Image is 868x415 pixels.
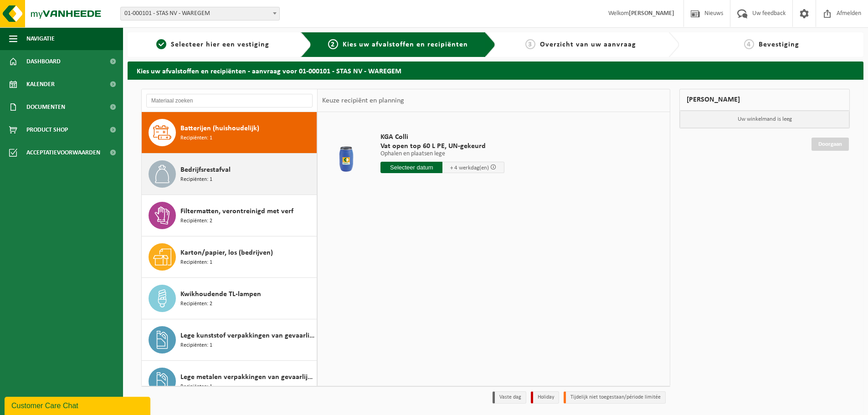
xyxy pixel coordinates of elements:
span: Batterijen (huishoudelijk) [180,123,259,134]
span: Kwikhoudende TL-lampen [180,289,261,300]
span: Recipiënten: 1 [180,175,212,184]
button: Lege metalen verpakkingen van gevaarlijke stoffen Recipiënten: 1 [142,361,317,402]
span: Bevestiging [759,41,799,48]
span: Recipiënten: 2 [180,300,212,308]
button: Batterijen (huishoudelijk) Recipiënten: 1 [142,112,317,154]
span: Lege kunststof verpakkingen van gevaarlijke stoffen [180,330,314,341]
span: Kies uw afvalstoffen en recipiënten [343,41,468,48]
button: Lege kunststof verpakkingen van gevaarlijke stoffen Recipiënten: 1 [142,319,317,361]
span: Bedrijfsrestafval [180,164,231,175]
span: KGA Colli [380,133,504,142]
span: 4 [744,39,754,49]
span: Recipiënten: 2 [180,217,212,225]
button: Filtermatten, verontreinigd met verf Recipiënten: 2 [142,195,317,236]
h2: Kies uw afvalstoffen en recipiënten - aanvraag voor 01-000101 - STAS NV - WAREGEM [128,61,863,79]
span: 1 [156,39,166,49]
span: Recipiënten: 1 [180,258,212,267]
li: Vaste dag [493,391,526,404]
strong: [PERSON_NAME] [629,10,674,17]
p: Ophalen en plaatsen lege [380,151,504,157]
span: Recipiënten: 1 [180,383,212,391]
div: [PERSON_NAME] [679,89,850,111]
span: Lege metalen verpakkingen van gevaarlijke stoffen [180,372,314,383]
div: Keuze recipiënt en planning [318,89,409,112]
a: 1Selecteer hier een vestiging [132,39,293,50]
button: Kwikhoudende TL-lampen Recipiënten: 2 [142,278,317,319]
a: Doorgaan [812,138,849,151]
input: Selecteer datum [380,162,442,173]
input: Materiaal zoeken [146,94,313,108]
span: 01-000101 - STAS NV - WAREGEM [120,7,280,20]
span: Acceptatievoorwaarden [26,141,100,164]
span: Recipiënten: 1 [180,341,212,350]
li: Holiday [531,391,559,404]
span: Documenten [26,96,65,118]
iframe: chat widget [5,395,152,415]
span: Karton/papier, los (bedrijven) [180,247,273,258]
span: 3 [525,39,535,49]
span: Recipiënten: 1 [180,134,212,143]
span: Product Shop [26,118,68,141]
span: Vat open top 60 L PE, UN-gekeurd [380,142,504,151]
button: Karton/papier, los (bedrijven) Recipiënten: 1 [142,236,317,278]
span: Dashboard [26,50,61,73]
span: Overzicht van uw aanvraag [540,41,636,48]
span: + 4 werkdag(en) [450,165,489,171]
span: Navigatie [26,27,55,50]
p: Uw winkelmand is leeg [680,111,849,128]
span: 2 [328,39,338,49]
span: Selecteer hier een vestiging [171,41,269,48]
span: Filtermatten, verontreinigd met verf [180,206,293,217]
li: Tijdelijk niet toegestaan/période limitée [564,391,666,404]
span: Kalender [26,73,55,96]
button: Bedrijfsrestafval Recipiënten: 1 [142,154,317,195]
span: 01-000101 - STAS NV - WAREGEM [121,7,279,20]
